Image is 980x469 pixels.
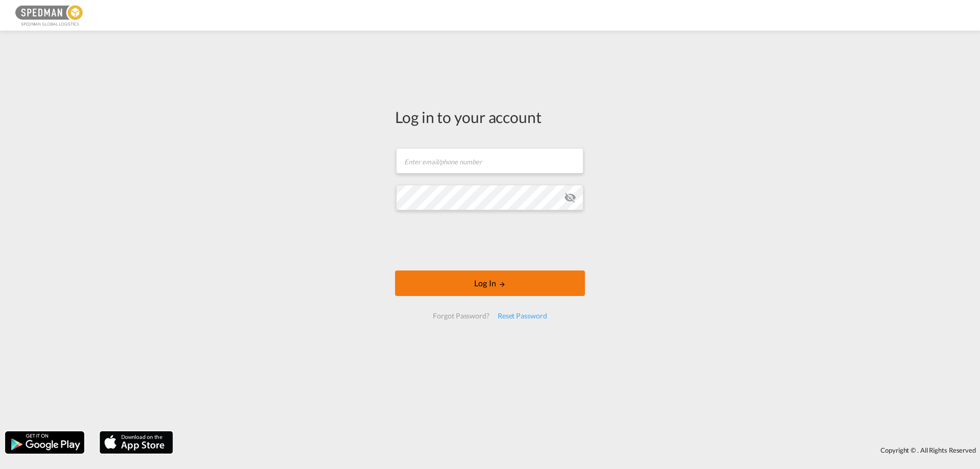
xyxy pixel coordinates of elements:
[99,430,174,455] img: apple.png
[429,307,493,325] div: Forgot Password?
[395,270,585,296] button: LOGIN
[395,106,585,128] div: Log in to your account
[564,191,576,204] md-icon: icon-eye-off
[15,4,84,27] img: c12ca350ff1b11efb6b291369744d907.png
[178,441,980,459] div: Copyright © . All Rights Reserved
[412,220,568,260] iframe: reCAPTCHA
[4,430,85,455] img: google.png
[494,307,551,325] div: Reset Password
[396,148,583,174] input: Enter email/phone number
